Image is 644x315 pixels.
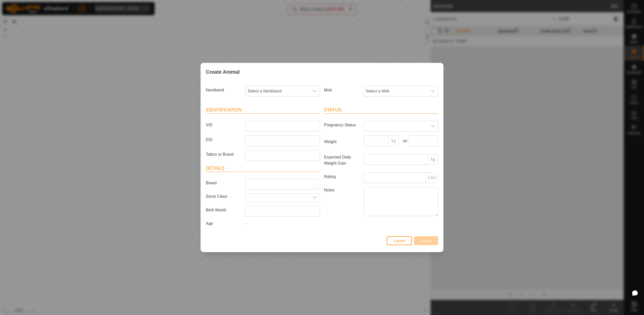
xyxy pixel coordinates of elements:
[245,221,247,226] span: -
[322,187,361,216] label: Notes
[428,121,438,131] div: dropdown trigger
[204,179,243,187] label: Breed
[401,138,407,144] label: on
[389,135,399,146] p-inputgroup-addon: kg
[414,236,438,245] button: Create
[204,121,243,129] label: VID
[393,239,405,243] span: Cancel
[428,154,438,165] p-inputgroup-addon: kg
[364,86,428,96] span: Select a Mob
[322,154,361,166] label: Expected Daily Weight Gain
[387,236,412,245] button: Cancel
[246,86,310,96] span: Select a Neckband
[206,165,320,172] header: Details
[426,172,438,183] p-inputgroup-addon: LSU
[204,193,243,200] label: Stock Class
[322,86,361,94] label: Mob
[322,172,361,181] label: Rating
[322,121,361,129] label: Pregnancy Status
[204,206,243,214] label: Birth Month
[322,135,361,148] label: Weight
[310,86,320,96] div: dropdown trigger
[206,107,320,114] header: Identification
[428,86,438,96] div: dropdown trigger
[310,194,320,202] div: dropdown trigger
[324,107,438,114] header: Status
[420,239,432,243] span: Create
[204,150,243,159] label: Tattoo or Brand
[204,86,243,94] label: Neckband
[204,221,243,227] label: Age
[204,135,243,144] label: EID
[206,68,240,76] span: Create Animal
